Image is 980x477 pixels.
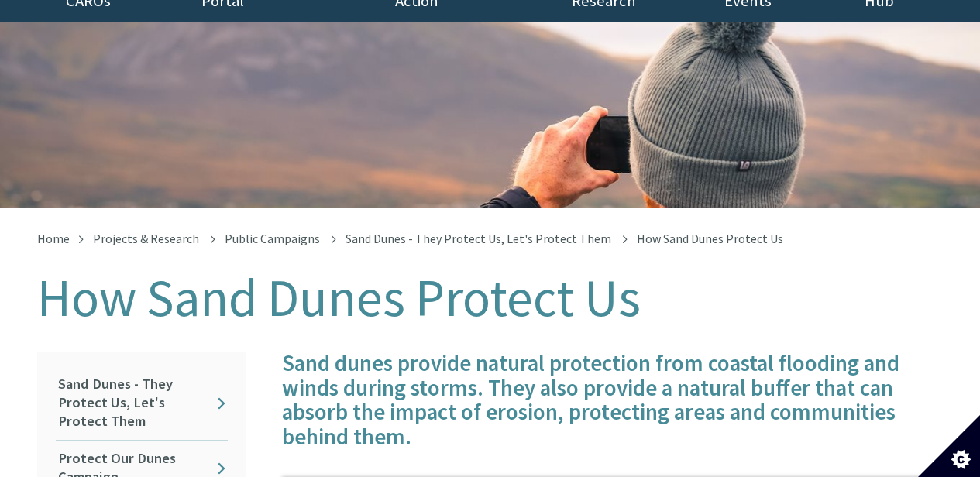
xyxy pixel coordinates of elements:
[346,231,611,246] a: Sand Dunes - They Protect Us, Let's Protect Them
[56,366,228,440] a: Sand Dunes - They Protect Us, Let's Protect Them
[37,231,70,246] a: Home
[37,269,944,327] h1: How Sand Dunes Protect Us
[918,415,980,477] button: Set cookie preferences
[93,231,199,246] a: Projects & Research
[225,231,320,246] a: Public Campaigns
[282,352,944,450] h4: Sand dunes provide natural protection from coastal flooding and winds during storms. They also pr...
[637,231,783,246] span: How Sand Dunes Protect Us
